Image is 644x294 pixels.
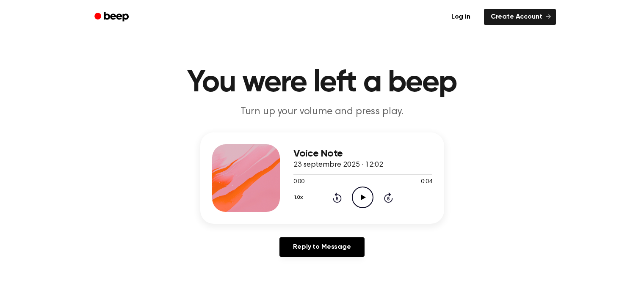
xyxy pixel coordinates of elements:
a: Create Account [484,9,556,25]
p: Turn up your volume and press play. [160,105,485,119]
button: 1.0x [293,190,306,205]
a: Beep [88,9,136,25]
a: Log in [443,7,479,27]
span: 0:00 [293,178,304,187]
a: Reply to Message [279,237,364,257]
h1: You were left a beep [105,68,539,98]
span: 0:04 [421,178,432,187]
span: 23 septembre 2025 · 12:02 [293,161,383,169]
h3: Voice Note [293,148,432,159]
